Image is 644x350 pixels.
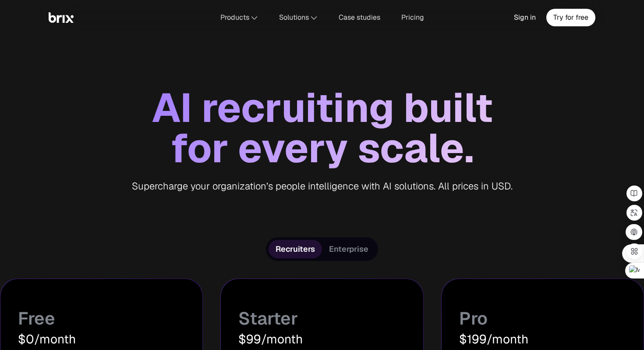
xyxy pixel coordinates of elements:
a: Case studies [333,9,386,26]
div: $0/month [18,330,185,348]
a: Sign in [509,9,541,26]
a: Try for free [546,9,595,26]
img: Brix Logo [49,12,74,23]
h3: Pro [459,314,626,323]
h3: Starter [238,314,405,323]
span: Products [220,14,249,21]
span: Solutions [279,14,309,21]
span: Pricing [401,14,424,21]
span: Recruiters [276,244,315,254]
div: $199/month [459,330,626,348]
span: Case studies [339,14,380,21]
span: Enterprise [329,244,368,254]
div: $99/month [238,330,405,348]
a: Pricing [396,9,429,26]
h3: Free [18,314,185,323]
